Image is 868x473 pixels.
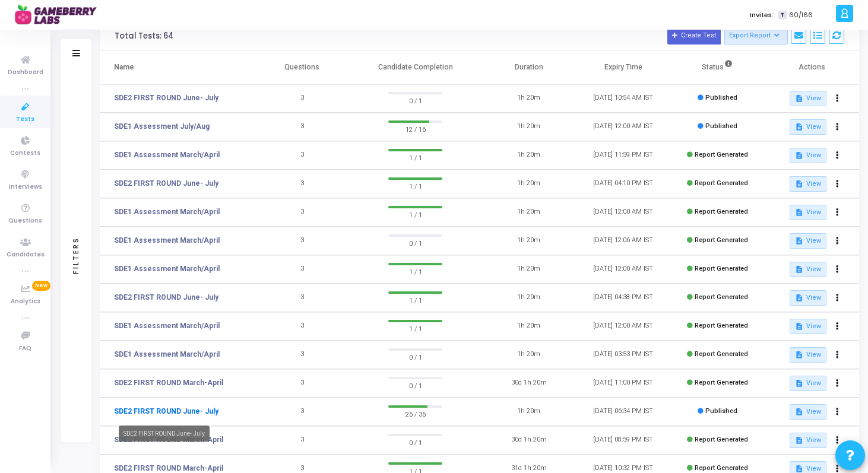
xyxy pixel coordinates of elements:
td: 1h 20m [481,141,576,170]
span: 1 / 1 [388,322,442,334]
td: 1h 20m [481,341,576,369]
button: View [790,91,826,106]
td: 3 [255,312,349,341]
button: View [790,319,826,334]
span: 1 / 1 [388,208,442,220]
div: Filters [71,190,81,320]
span: New [32,281,50,291]
td: [DATE] 06:34 PM IST [576,398,670,426]
a: SDE1 Assessment March/April [114,349,220,360]
span: Report Generated [695,322,748,329]
td: 3 [255,369,349,398]
td: 3 [255,255,349,284]
span: Questions [8,216,42,226]
span: Published [705,122,737,130]
span: 1 / 1 [388,265,442,277]
mat-icon: description [795,436,803,445]
th: Name [100,51,255,84]
td: 3 [255,141,349,170]
td: [DATE] 12:06 AM IST [576,227,670,255]
span: 26 / 36 [388,408,442,420]
td: 3 [255,113,349,141]
button: View [790,176,826,192]
img: logo [15,3,104,27]
button: View [790,205,826,220]
mat-icon: description [795,351,803,359]
td: 1h 20m [481,312,576,341]
mat-icon: description [795,94,803,103]
span: 0 / 1 [388,351,442,363]
mat-icon: description [795,123,803,131]
span: Report Generated [695,236,748,244]
span: Report Generated [695,436,748,443]
th: Expiry Time [576,51,670,84]
td: [DATE] 08:59 PM IST [576,426,670,455]
span: Report Generated [695,350,748,358]
td: 3 [255,426,349,455]
a: SDE1 Assessment March/April [114,235,220,246]
td: [DATE] 11:00 PM IST [576,369,670,398]
td: 1h 20m [481,113,576,141]
mat-icon: description [795,379,803,388]
a: SDE1 Assessment March/April [114,150,220,160]
button: View [790,233,826,249]
td: 3 [255,198,349,227]
span: Published [705,407,737,415]
button: View [790,262,826,277]
td: 1h 20m [481,227,576,255]
button: View [790,119,826,135]
td: [DATE] 04:10 PM IST [576,170,670,198]
mat-icon: description [795,265,803,274]
td: 30d 1h 20m [481,426,576,455]
mat-icon: description [795,408,803,416]
td: 3 [255,398,349,426]
a: SDE1 Assessment March/April [114,264,220,274]
td: 3 [255,170,349,198]
mat-icon: description [795,237,803,245]
label: Invites: [750,10,774,20]
td: [DATE] 10:54 AM IST [576,84,670,113]
span: Report Generated [695,464,748,472]
mat-icon: description [795,180,803,188]
td: 3 [255,227,349,255]
button: View [790,404,826,420]
span: Contests [10,148,40,158]
td: [DATE] 11:59 PM IST [576,141,670,170]
span: 12 / 16 [388,123,442,135]
span: Report Generated [695,208,748,215]
mat-icon: description [795,208,803,217]
mat-icon: description [795,465,803,473]
td: [DATE] 04:38 PM IST [576,284,670,312]
td: 1h 20m [481,398,576,426]
span: 0 / 1 [388,237,442,249]
button: View [790,433,826,448]
span: 0 / 1 [388,94,442,106]
th: Questions [255,51,349,84]
th: Status [670,51,765,84]
td: 1h 20m [481,198,576,227]
div: SDE2 FIRST ROUND June- July [119,426,210,442]
td: 1h 20m [481,84,576,113]
button: View [790,290,826,306]
mat-icon: description [795,151,803,160]
th: Duration [481,51,576,84]
span: Tests [16,115,34,125]
td: [DATE] 12:00 AM IST [576,198,670,227]
th: Actions [765,51,859,84]
button: View [790,148,826,163]
span: 0 / 1 [388,379,442,391]
a: SDE1 Assessment March/April [114,320,220,331]
span: Interviews [9,182,42,192]
div: Total Tests: 64 [115,31,173,41]
mat-icon: description [795,322,803,331]
span: Dashboard [8,68,43,78]
button: Export Report [724,28,788,45]
td: [DATE] 12:00 AM IST [576,312,670,341]
span: T [778,11,786,20]
span: Report Generated [695,265,748,272]
td: 30d 1h 20m [481,369,576,398]
mat-icon: description [795,294,803,302]
td: 1h 20m [481,284,576,312]
span: 0 / 1 [388,436,442,448]
a: SDE1 Assessment March/April [114,207,220,217]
